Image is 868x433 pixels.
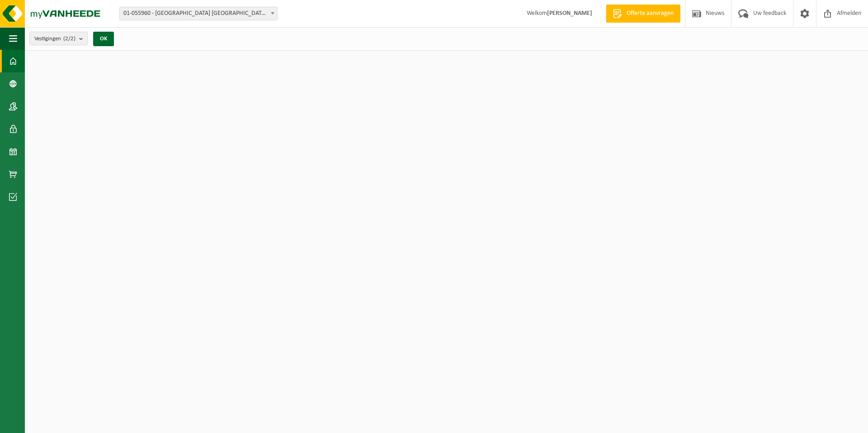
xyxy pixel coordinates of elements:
[606,5,680,23] a: Offerte aanvragen
[120,7,277,20] span: 01-055960 - ROCKWOOL BELGIUM NV - WIJNEGEM
[29,32,88,45] button: Vestigingen(2/2)
[119,7,278,20] span: 01-055960 - ROCKWOOL BELGIUM NV - WIJNEGEM
[34,32,75,46] span: Vestigingen
[63,36,75,42] count: (2/2)
[93,32,114,46] button: OK
[624,9,676,18] span: Offerte aanvragen
[547,10,592,17] strong: [PERSON_NAME]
